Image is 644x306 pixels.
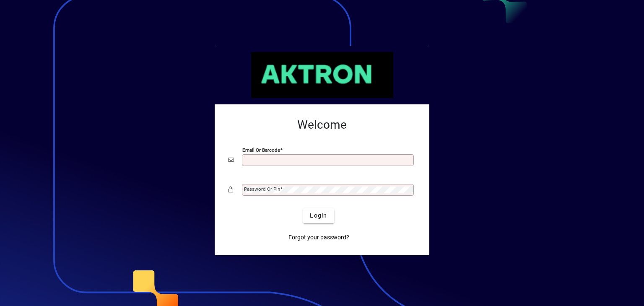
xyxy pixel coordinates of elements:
[228,118,416,132] h2: Welcome
[285,230,353,245] a: Forgot your password?
[310,211,327,220] span: Login
[303,208,334,223] button: Login
[244,186,280,192] mat-label: Password or Pin
[288,233,349,242] span: Forgot your password?
[242,147,280,153] mat-label: Email or Barcode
